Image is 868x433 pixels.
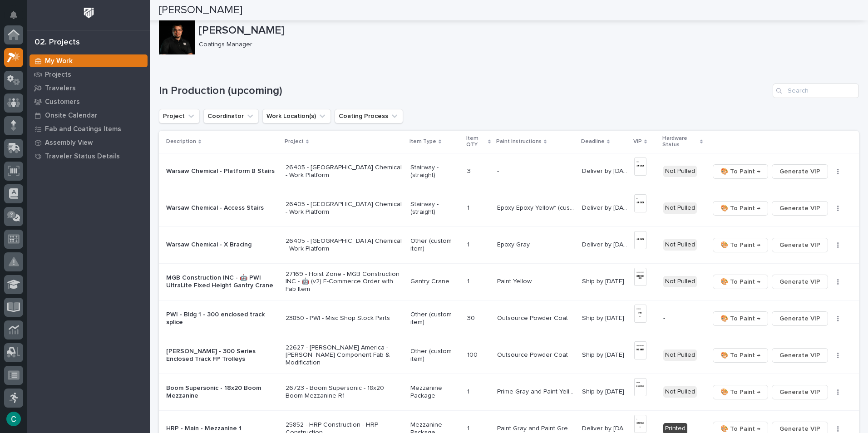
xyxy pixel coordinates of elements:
[713,275,768,289] button: 🎨 To Paint →
[35,38,80,48] div: 02. Projects
[262,109,331,123] button: Work Location(s)
[27,95,150,108] a: Customers
[779,203,820,214] span: Generate VIP
[713,385,768,399] button: 🎨 To Paint →
[45,57,73,65] p: My Work
[779,276,820,287] span: Generate VIP
[582,202,629,212] p: Deliver by 9/29/25
[720,313,760,324] span: 🎨 To Paint →
[772,311,828,326] button: Generate VIP
[467,423,471,433] p: 1
[713,348,768,363] button: 🎨 To Paint →
[720,240,760,251] span: 🎨 To Paint →
[166,137,196,147] p: Description
[27,81,150,95] a: Travelers
[713,238,768,252] button: 🎨 To Paint →
[159,374,859,410] tr: Boom Supersonic - 18x20 Boom Mezzanine26723 - Boom Supersonic - 18x20 Boom Mezzanine R1Mezzanine ...
[497,349,570,359] p: Outsource Powder Coat
[159,226,859,263] tr: Warsaw Chemical - X Bracing26405 - [GEOGRAPHIC_DATA] Chemical - Work PlatformOther (custom item)1...
[497,239,532,249] p: Epoxy Gray
[286,344,403,367] p: 22627 - [PERSON_NAME] America - [PERSON_NAME] Component Fab & Modification
[720,276,760,287] span: 🎨 To Paint →
[663,239,697,251] div: Not Pulled
[772,164,828,179] button: Generate VIP
[713,311,768,326] button: 🎨 To Paint →
[663,166,697,177] div: Not Pulled
[410,237,460,253] p: Other (custom item)
[662,133,698,150] p: Hardware Status
[166,204,278,212] p: Warsaw Chemical - Access Stairs
[159,263,859,300] tr: MGB Construction INC - 🤖 PWI UltraLite Fixed Height Gantry Crane27169 - Hoist Zone - MGB Construc...
[45,84,76,93] p: Travelers
[159,84,769,98] h1: In Production (upcoming)
[11,11,23,25] div: Notifications
[779,350,820,361] span: Generate VIP
[497,166,501,175] p: -
[4,409,23,428] button: users-avatar
[45,153,120,161] p: Traveler Status Details
[45,98,80,106] p: Customers
[159,109,200,123] button: Project
[45,125,121,133] p: Fab and Coatings Items
[159,4,242,17] h2: [PERSON_NAME]
[159,190,859,226] tr: Warsaw Chemical - Access Stairs26405 - [GEOGRAPHIC_DATA] Chemical - Work PlatformStairway - (stra...
[285,137,304,147] p: Project
[410,201,460,216] p: Stairway - (straight)
[467,313,477,322] p: 30
[166,274,278,290] p: MGB Construction INC - 🤖 PWI UltraLite Fixed Height Gantry Crane
[80,5,97,21] img: Workspace Logo
[467,276,471,285] p: 1
[497,276,533,285] p: Paint Yellow
[45,112,98,120] p: Onsite Calendar
[45,139,93,147] p: Assembly View
[467,386,471,396] p: 1
[27,122,150,136] a: Fab and Coatings Items
[159,300,859,337] tr: PWI - Bldg 1 - 300 enclosed track splice23850 - PWI - Misc Shop Stock PartsOther (custom item)303...
[772,385,828,399] button: Generate VIP
[779,240,820,251] span: Generate VIP
[199,41,852,49] p: Coatings Manager
[166,384,278,400] p: Boom Supersonic - 18x20 Boom Mezzanine
[27,108,150,122] a: Onsite Calendar
[410,384,460,400] p: Mezzanine Package
[663,349,697,361] div: Not Pulled
[203,109,259,123] button: Coordinator
[286,237,403,253] p: 26405 - [GEOGRAPHIC_DATA] Chemical - Work Platform
[720,203,760,214] span: 🎨 To Paint →
[159,153,859,190] tr: Warsaw Chemical - Platform B Stairs26405 - [GEOGRAPHIC_DATA] Chemical - Work PlatformStairway - (...
[779,387,820,398] span: Generate VIP
[497,202,576,212] p: Epoxy Epoxy Yellow* (custom)
[772,275,828,289] button: Generate VIP
[286,315,403,322] p: 23850 - PWI - Misc Shop Stock Parts
[779,166,820,177] span: Generate VIP
[663,276,697,287] div: Not Pulled
[4,5,23,25] button: Notifications
[773,84,859,98] input: Search
[27,136,150,149] a: Assembly View
[496,137,542,147] p: Paint Instructions
[335,109,403,123] button: Coating Process
[497,386,576,396] p: Prime Gray and Paint Yellow
[497,313,570,322] p: Outsource Powder Coat
[772,201,828,216] button: Generate VIP
[633,137,642,147] p: VIP
[286,164,403,179] p: 26405 - [GEOGRAPHIC_DATA] Chemical - Work Platform
[582,239,629,249] p: Deliver by 9/29/25
[159,337,859,374] tr: [PERSON_NAME] - 300 Series Enclosed Track FP Trolleys22627 - [PERSON_NAME] America - [PERSON_NAME...
[772,238,828,252] button: Generate VIP
[497,423,576,433] p: Paint Gray and Paint Green* (custom)
[582,349,626,359] p: Ship by [DATE]
[410,278,460,285] p: Gantry Crane
[582,313,626,322] p: Ship by [DATE]
[27,149,150,163] a: Traveler Status Details
[772,348,828,363] button: Generate VIP
[663,202,697,214] div: Not Pulled
[166,167,278,175] p: Warsaw Chemical - Platform B Stairs
[713,164,768,179] button: 🎨 To Paint →
[720,387,760,398] span: 🎨 To Paint →
[713,201,768,216] button: 🎨 To Paint →
[410,311,460,326] p: Other (custom item)
[467,239,471,249] p: 1
[582,276,626,285] p: Ship by [DATE]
